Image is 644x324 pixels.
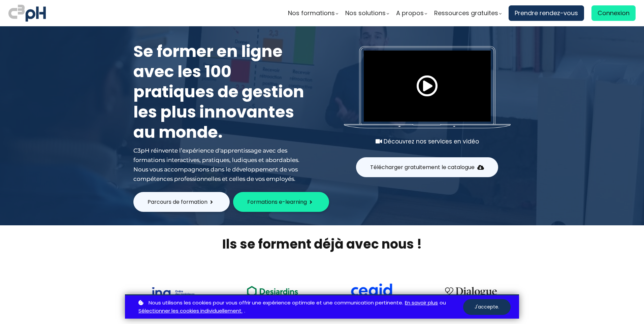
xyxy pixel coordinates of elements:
span: Nos solutions [345,8,386,18]
span: Formations e-learning [247,198,307,206]
img: 73f878ca33ad2a469052bbe3fa4fd140.png [152,287,195,301]
a: Sélectionner les cookies individuellement. [138,307,243,315]
img: logo C3PH [8,3,46,23]
button: Télécharger gratuitement le catalogue [356,157,498,177]
span: Télécharger gratuitement le catalogue [370,163,475,171]
div: Découvrez nos services en vidéo [344,137,511,146]
h1: Se former en ligne avec les 100 pratiques de gestion les plus innovantes au monde. [133,41,309,142]
button: Parcours de formation [133,192,230,212]
span: A propos [396,8,424,18]
img: 4cbfeea6ce3138713587aabb8dcf64fe.png [441,283,501,301]
button: J'accepte. [463,299,511,315]
a: Connexion [591,5,636,21]
button: Formations e-learning [233,192,329,212]
span: Ressources gratuites [434,8,498,18]
span: Nous utilisons les cookies pour vous offrir une expérience optimale et une communication pertinente. [149,299,403,307]
span: Parcours de formation [148,198,207,206]
span: Nos formations [288,8,335,18]
span: Prendre rendez-vous [515,8,578,18]
span: Connexion [598,8,630,18]
img: ea49a208ccc4d6e7deb170dc1c457f3b.png [242,282,303,300]
div: C3pH réinvente l’expérience d'apprentissage avec des formations interactives, pratiques, ludiques... [133,146,309,184]
h2: Ils se forment déjà avec nous ! [125,235,519,253]
p: ou . [137,299,463,316]
a: En savoir plus [405,299,438,307]
a: Prendre rendez-vous [509,5,584,21]
img: cdf238afa6e766054af0b3fe9d0794df.png [350,283,393,301]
